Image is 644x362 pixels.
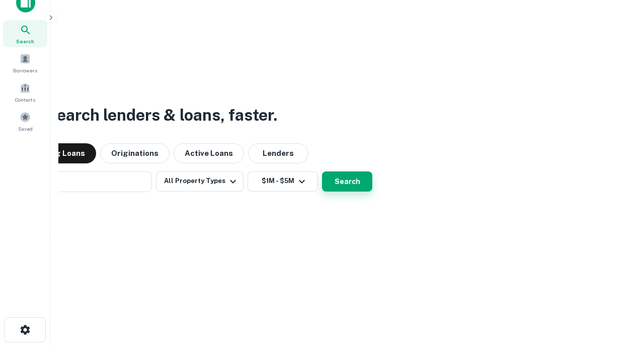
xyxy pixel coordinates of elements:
[16,37,34,45] span: Search
[322,171,372,192] button: Search
[100,143,170,163] button: Originations
[46,103,277,127] h3: Search lenders & loans, faster.
[15,96,35,104] span: Contacts
[174,143,244,163] button: Active Loans
[3,78,47,106] a: Contacts
[248,143,308,163] button: Lenders
[3,20,47,47] a: Search
[594,282,644,330] iframe: Chat Widget
[18,125,33,133] span: Saved
[13,66,37,74] span: Borrowers
[3,108,47,135] a: Saved
[3,49,47,76] a: Borrowers
[156,171,244,192] button: All Property Types
[248,171,318,192] button: $1M - $5M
